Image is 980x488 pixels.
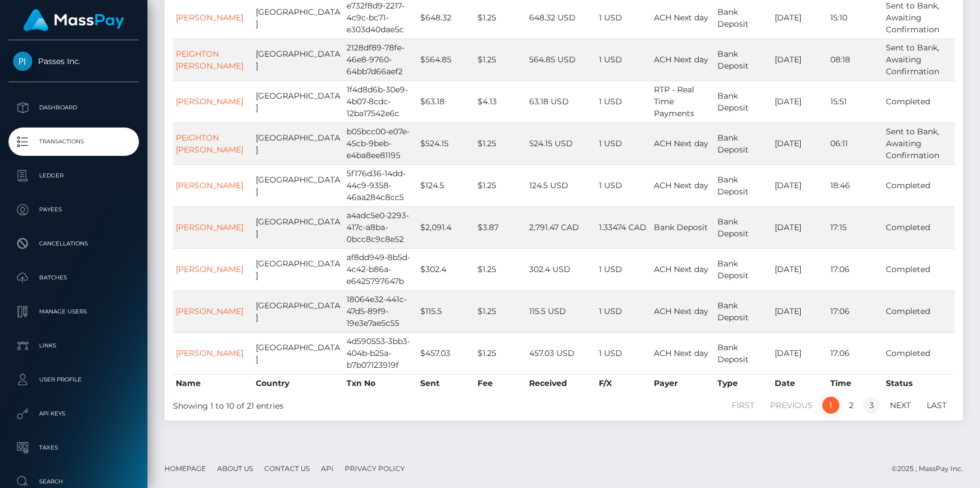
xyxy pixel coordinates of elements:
td: $1.25 [475,332,526,374]
td: Completed [883,248,954,290]
td: Completed [883,206,954,248]
span: ACH Next day [654,138,708,148]
td: $1.25 [475,39,526,80]
span: Passes Inc. [9,56,139,66]
td: 2128df89-78fe-46e8-9760-64bb7d66aef2 [344,39,417,80]
td: 1 USD [596,80,651,122]
td: Bank Deposit [715,164,772,206]
p: Cancellations [13,235,134,252]
td: [GEOGRAPHIC_DATA] [253,206,344,248]
a: [PERSON_NAME] [176,306,243,316]
td: 5f176d36-14dd-44c9-9358-46aa284c8cc5 [344,164,417,206]
td: 1 USD [596,332,651,374]
td: 1 USD [596,122,651,164]
th: Name [173,374,253,392]
td: 1 USD [596,164,651,206]
td: 1 USD [596,290,651,332]
td: 1 USD [596,248,651,290]
span: Bank Deposit [654,222,708,232]
div: © 2025 , MassPay Inc. [892,462,971,475]
td: 524.15 USD [526,122,597,164]
a: 1 [822,397,839,414]
td: Bank Deposit [715,290,772,332]
a: [PERSON_NAME] [176,96,243,107]
td: Completed [883,164,954,206]
a: Batches [9,264,139,292]
th: Received [526,374,597,392]
a: [PERSON_NAME] [176,180,243,190]
td: af8dd949-8b5d-4c42-b86a-e6425797647b [344,248,417,290]
td: 2,791.47 CAD [526,206,597,248]
td: $2,091.4 [417,206,475,248]
th: Sent [417,374,475,392]
td: 63.18 USD [526,80,597,122]
td: [DATE] [772,248,827,290]
p: Manage Users [13,303,134,320]
a: User Profile [9,366,139,394]
td: 1 USD [596,39,651,80]
td: $1.25 [475,164,526,206]
td: 4d590553-3bb3-404b-b25a-b7b07123919f [344,332,417,374]
a: Manage Users [9,298,139,326]
a: Last [920,397,953,414]
a: PEIGHTON [PERSON_NAME] [176,133,243,155]
th: Country [253,374,344,392]
td: [GEOGRAPHIC_DATA] [253,248,344,290]
td: [DATE] [772,206,827,248]
td: 06:11 [827,122,883,164]
td: $3.87 [475,206,526,248]
td: 1.33474 CAD [596,206,651,248]
p: Ledger [13,167,134,184]
td: 18064e32-441c-47d5-89f9-19e3e7ae5c55 [344,290,417,332]
td: Sent to Bank, Awaiting Confirmation [883,39,954,80]
td: Completed [883,290,954,332]
span: ACH Next day [654,54,708,65]
td: 17:06 [827,248,883,290]
a: Transactions [9,128,139,156]
td: 115.5 USD [526,290,597,332]
a: 2 [843,397,860,414]
td: a4adc5e0-2293-417c-a8ba-0bcc8c9c8e52 [344,206,417,248]
th: F/X [596,374,651,392]
td: $115.5 [417,290,475,332]
td: [DATE] [772,122,827,164]
p: Batches [13,269,134,286]
td: [GEOGRAPHIC_DATA] [253,164,344,206]
span: ACH Next day [654,306,708,316]
td: [GEOGRAPHIC_DATA] [253,290,344,332]
p: Dashboard [13,99,134,116]
a: About Us [213,460,257,477]
td: Completed [883,80,954,122]
td: $564.85 [417,39,475,80]
td: Sent to Bank, Awaiting Confirmation [883,122,954,164]
td: [GEOGRAPHIC_DATA] [253,39,344,80]
td: Bank Deposit [715,206,772,248]
a: Homepage [160,460,210,477]
a: Taxes [9,434,139,462]
a: PEIGHTON [PERSON_NAME] [176,49,243,71]
td: [GEOGRAPHIC_DATA] [253,122,344,164]
a: [PERSON_NAME] [176,264,243,274]
a: Dashboard [9,94,139,122]
a: Privacy Policy [340,460,409,477]
p: Taxes [13,439,134,456]
p: API Keys [13,405,134,422]
p: User Profile [13,371,134,388]
td: $63.18 [417,80,475,122]
td: $1.25 [475,290,526,332]
td: 17:06 [827,290,883,332]
td: 457.03 USD [526,332,597,374]
th: Txn No [344,374,417,392]
td: [GEOGRAPHIC_DATA] [253,332,344,374]
span: ACH Next day [654,348,708,358]
td: 17:15 [827,206,883,248]
a: Links [9,332,139,360]
td: $457.03 [417,332,475,374]
th: Type [715,374,772,392]
th: Time [827,374,883,392]
span: RTP - Real Time Payments [654,84,694,118]
td: [DATE] [772,290,827,332]
td: 08:18 [827,39,883,80]
img: MassPay Logo [23,9,124,31]
td: 564.85 USD [526,39,597,80]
